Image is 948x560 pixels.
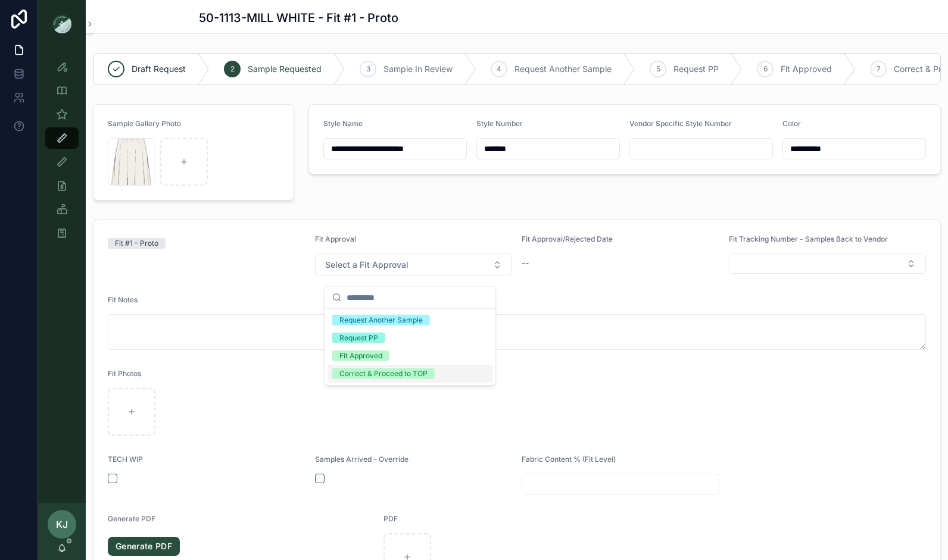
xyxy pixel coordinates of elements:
[877,64,881,74] span: 7
[476,119,523,128] span: Style Number
[729,234,888,243] span: Fit Tracking Number - Samples Back to Vendor
[522,234,613,243] span: Fit Approval/Rejected Date
[199,10,398,26] h1: 50-1113-MILL WHITE - Fit #1 - Proto
[315,254,513,276] button: Select Button
[108,369,141,378] span: Fit Photos
[230,64,235,74] span: 2
[38,48,86,259] div: scrollable content
[629,119,732,128] span: Vendor Specific Style Number
[514,63,612,75] span: Request Another Sample
[325,259,408,271] span: Select a Fit Approval
[673,63,719,75] span: Request PP
[339,333,378,343] div: Request PP
[522,257,529,269] span: --
[383,514,398,523] span: PDF
[729,254,927,274] button: Select Button
[132,63,186,75] span: Draft Request
[108,514,155,523] span: Generate PDF
[315,234,356,243] span: Fit Approval
[339,351,382,361] div: Fit Approved
[108,119,181,128] span: Sample Gallery Photo
[782,119,801,128] span: Color
[115,238,158,249] div: Fit #1 - Proto
[325,309,495,385] div: Suggestions
[656,64,660,74] span: 5
[366,64,370,74] span: 3
[315,455,408,464] span: Samples Arrived - Override
[522,455,616,464] span: Fabric Content % (Fit Level)
[323,119,363,128] span: Style Name
[108,537,180,556] a: Generate PDF
[383,63,453,75] span: Sample In Review
[781,63,832,75] span: Fit Approved
[52,14,71,33] img: App logo
[248,63,322,75] span: Sample Requested
[763,64,768,74] span: 6
[339,368,428,379] div: Correct & Proceed to TOP
[497,64,501,74] span: 4
[339,315,423,326] div: Request Another Sample
[108,455,143,464] span: TECH WIP
[108,295,138,304] span: Fit Notes
[56,517,68,531] span: KJ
